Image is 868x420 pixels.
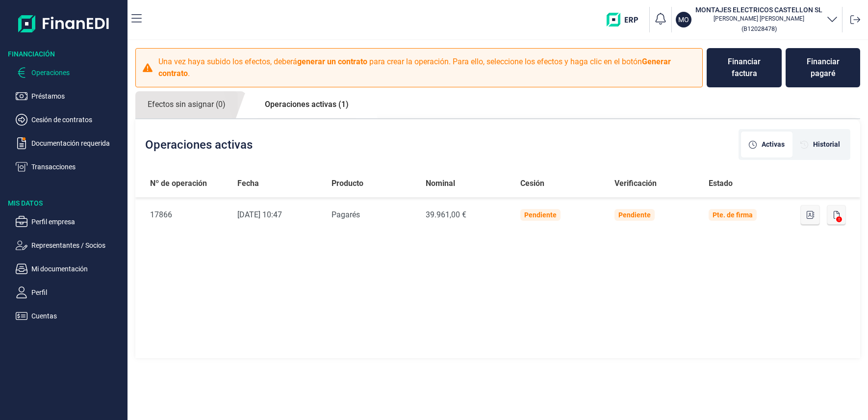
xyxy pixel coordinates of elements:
[16,161,124,173] button: Transacciones
[793,56,852,79] div: Financiar pagaré
[16,90,124,102] button: Préstamos
[520,178,544,189] span: Cesión
[158,56,696,79] p: Una vez haya subido los efectos, deberá para crear la operación. Para ello, seleccione los efecto...
[31,239,124,251] p: Representantes / Socios
[607,13,645,26] img: erp
[31,137,124,149] p: Documentación requerida
[695,15,822,23] p: [PERSON_NAME] [PERSON_NAME]
[332,178,363,189] span: Producto
[707,48,782,87] button: Financiar factura
[18,8,110,39] img: Logo de aplicación
[145,138,253,152] h2: Operaciones activas
[524,211,557,219] div: Pendiente
[31,67,124,79] p: Operaciones
[676,5,838,34] button: MOMONTAJES ELECTRICOS CASTELLON SL[PERSON_NAME] [PERSON_NAME](B12028478)
[426,209,504,221] div: 39.961,00 €
[741,131,792,157] div: [object Object]
[135,91,238,118] a: Efectos sin asignar (0)
[16,67,124,79] button: Operaciones
[31,216,124,228] p: Perfil empresa
[31,310,124,322] p: Cuentas
[16,310,124,322] button: Cuentas
[762,139,785,150] span: Activas
[150,178,207,189] span: Nº de operación
[31,161,124,173] p: Transacciones
[618,211,651,219] div: Pendiente
[715,56,774,79] div: Financiar factura
[31,90,124,102] p: Préstamos
[678,15,689,25] p: MO
[297,57,367,66] b: generar un contrato
[792,131,848,157] div: [object Object]
[16,114,124,126] button: Cesión de contratos
[150,209,222,221] div: 17866
[614,178,657,189] span: Verificación
[31,287,124,298] p: Perfil
[786,48,860,87] button: Financiar pagaré
[709,178,733,189] span: Estado
[16,239,124,251] button: Representantes / Socios
[31,263,124,275] p: Mi documentación
[16,137,124,149] button: Documentación requerida
[332,209,410,221] div: Pagarés
[31,114,124,126] p: Cesión de contratos
[695,5,822,15] h3: MONTAJES ELECTRICOS CASTELLON SL
[16,216,124,228] button: Perfil empresa
[426,178,455,189] span: Nominal
[237,178,259,189] span: Fecha
[237,209,316,221] div: [DATE] 10:47
[16,263,124,275] button: Mi documentación
[741,25,777,32] small: Copiar cif
[713,211,753,219] div: Pte. de firma
[253,91,361,118] a: Operaciones activas (1)
[813,139,840,150] span: Historial
[16,287,124,298] button: Perfil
